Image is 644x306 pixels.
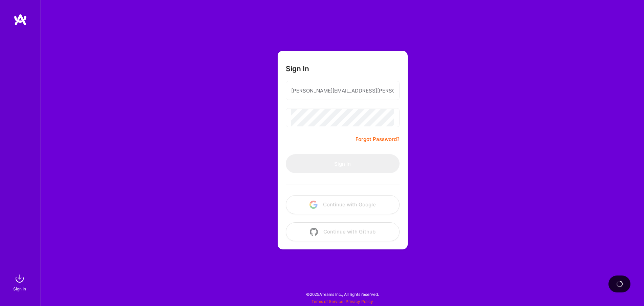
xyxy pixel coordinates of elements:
[286,222,400,241] button: Continue with Github
[13,285,26,292] div: Sign In
[286,154,400,173] button: Sign In
[356,135,400,143] a: Forgot Password?
[346,299,373,304] a: Privacy Policy
[13,272,26,285] img: sign in
[286,64,309,73] h3: Sign In
[286,195,400,214] button: Continue with Google
[616,281,623,287] img: loading
[291,82,394,99] input: Email...
[312,299,343,304] a: Terms of Service
[309,201,318,209] img: icon
[14,14,27,26] img: logo
[14,272,26,292] a: sign inSign In
[312,299,373,304] span: |
[310,228,318,236] img: icon
[41,286,644,303] div: © 2025 ATeams Inc., All rights reserved.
